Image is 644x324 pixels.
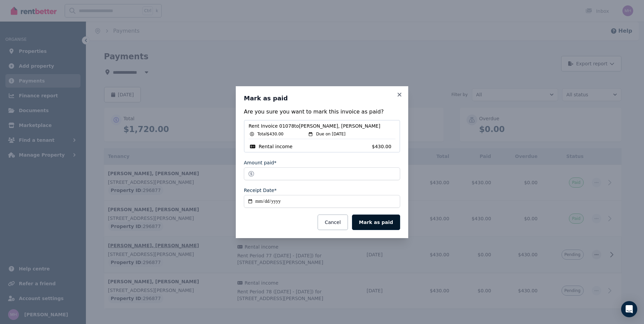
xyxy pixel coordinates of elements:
button: Cancel [318,215,348,230]
div: Open Intercom Messenger [621,301,637,317]
label: Amount paid* [244,159,277,166]
h3: Mark as paid [244,94,400,102]
span: Rent Invoice 01078 to [PERSON_NAME], [PERSON_NAME] [249,123,395,129]
button: Mark as paid [352,215,400,230]
span: Total $430.00 [257,131,284,137]
label: Receipt Date* [244,187,277,194]
span: Due on [DATE] [316,131,345,137]
p: Are you sure you want to mark this invoice as paid? [244,108,400,116]
span: $430.00 [372,143,395,150]
span: Rental income [259,143,292,150]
